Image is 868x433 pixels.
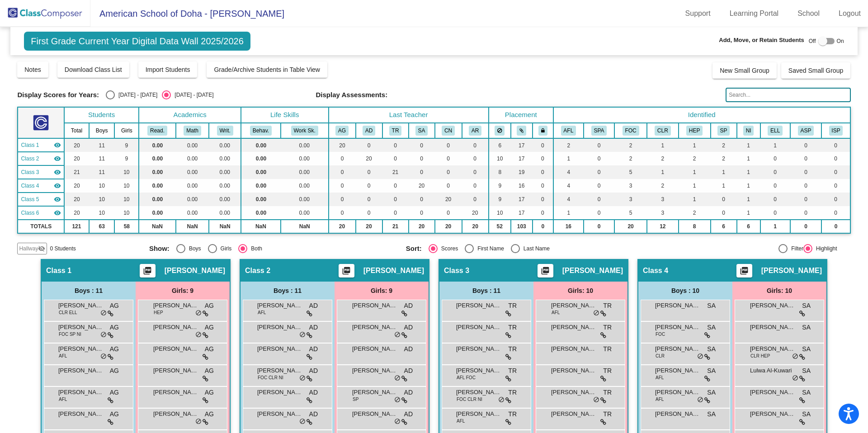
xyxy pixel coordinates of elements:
[214,66,320,73] span: Grade/Archive Students in Table View
[149,244,399,253] mat-radio-group: Select an option
[21,209,39,217] span: Class 6
[281,220,329,233] td: NaN
[647,138,679,152] td: 1
[382,220,409,233] td: 21
[678,6,718,21] a: Support
[363,126,375,136] button: AD
[679,179,711,193] td: 1
[809,37,816,45] span: Off
[139,107,241,123] th: Academics
[489,152,511,165] td: 10
[722,6,786,21] a: Learning Portal
[790,165,822,179] td: 0
[21,195,39,203] span: Class 5
[533,123,553,138] th: Keep with teacher
[241,107,329,123] th: Life Skills
[409,138,435,152] td: 0
[553,165,584,179] td: 4
[139,193,176,206] td: 0.00
[737,152,760,165] td: 1
[114,206,139,220] td: 10
[711,138,737,152] td: 2
[17,61,48,78] button: Notes
[561,126,576,136] button: AFL
[329,138,356,152] td: 20
[176,138,209,152] td: 0.00
[533,193,553,206] td: 0
[18,206,64,220] td: Ana Rivera - No Class Name
[335,126,349,136] button: AG
[538,264,553,278] button: Print Students Details
[736,264,752,278] button: Print Students Details
[533,165,553,179] td: 0
[209,179,241,193] td: 0.00
[737,220,760,233] td: 6
[614,123,647,138] th: Focus concerns
[241,138,281,152] td: 0.00
[241,193,281,206] td: 0.00
[462,152,489,165] td: 0
[821,123,850,138] th: Individualized Support Plan (academic or behavior)
[64,107,139,123] th: Students
[114,152,139,165] td: 9
[760,193,790,206] td: 0
[584,193,614,206] td: 0
[64,123,89,138] th: Total
[356,179,382,193] td: 0
[139,206,176,220] td: 0.00
[89,206,115,220] td: 10
[584,206,614,220] td: 0
[553,179,584,193] td: 4
[89,152,115,165] td: 11
[462,165,489,179] td: 0
[614,193,647,206] td: 3
[821,179,850,193] td: 0
[584,179,614,193] td: 0
[821,165,850,179] td: 0
[553,123,584,138] th: Arabic Foreign Language
[241,165,281,179] td: 0.00
[54,196,61,203] mat-icon: visibility
[409,123,435,138] th: Sanna Arif
[462,138,489,152] td: 0
[511,220,533,233] td: 103
[64,206,89,220] td: 20
[209,152,241,165] td: 0.00
[435,165,462,179] td: 0
[139,165,176,179] td: 0.00
[739,266,750,279] mat-icon: picture_as_pdf
[339,264,354,278] button: Print Students Details
[711,206,737,220] td: 0
[679,165,711,179] td: 1
[821,152,850,165] td: 0
[686,126,703,136] button: HEP
[489,179,511,193] td: 9
[511,152,533,165] td: 17
[821,193,850,206] td: 0
[409,152,435,165] td: 0
[54,169,61,176] mat-icon: visibility
[409,193,435,206] td: 0
[209,220,241,233] td: NaN
[356,123,382,138] th: Alex Duncan
[176,152,209,165] td: 0.00
[281,138,329,152] td: 0.00
[18,220,64,233] td: TOTALS
[149,245,170,253] span: Show:
[24,66,41,73] span: Notes
[614,220,647,233] td: 20
[382,123,409,138] th: Tammy Redd
[533,220,553,233] td: 0
[837,37,844,45] span: On
[435,193,462,206] td: 20
[209,193,241,206] td: 0.00
[406,244,656,253] mat-radio-group: Select an option
[760,138,790,152] td: 1
[18,193,64,206] td: Christal Nicolai - No Class Name
[356,138,382,152] td: 0
[489,165,511,179] td: 8
[647,152,679,165] td: 2
[553,107,850,123] th: Identified
[281,179,329,193] td: 0.00
[241,206,281,220] td: 0.00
